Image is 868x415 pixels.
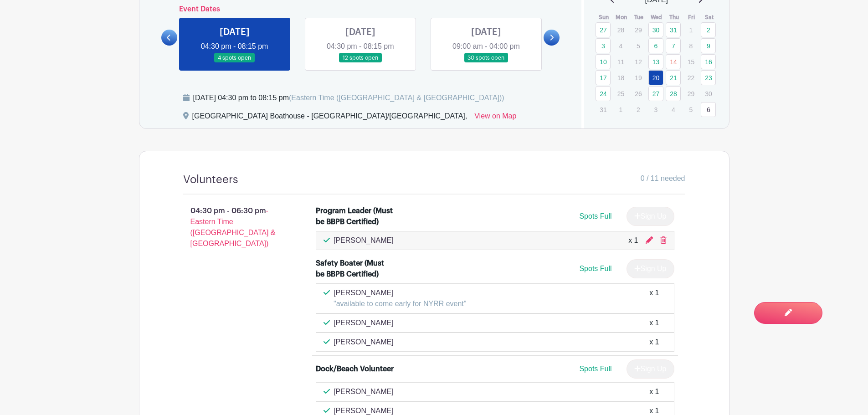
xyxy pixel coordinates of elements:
[648,13,666,22] th: Wed
[289,94,504,102] span: (Eastern Time ([GEOGRAPHIC_DATA] & [GEOGRAPHIC_DATA]))
[613,55,628,69] p: 11
[334,235,394,246] p: [PERSON_NAME]
[683,102,699,117] p: 5
[595,13,613,22] th: Sun
[630,13,648,22] th: Tue
[648,38,663,53] a: 6
[613,23,628,37] p: 28
[666,70,681,85] a: 21
[334,298,466,309] p: "available to come early for NYRR event"
[701,22,716,37] a: 2
[641,173,685,184] span: 0 / 11 needed
[190,207,276,247] span: - Eastern Time ([GEOGRAPHIC_DATA] & [GEOGRAPHIC_DATA])
[666,22,681,37] a: 31
[334,318,394,328] p: [PERSON_NAME]
[334,337,394,348] p: [PERSON_NAME]
[183,173,238,186] h4: Volunteers
[334,287,466,298] p: [PERSON_NAME]
[648,102,663,117] p: 3
[683,55,699,69] p: 15
[596,86,611,101] a: 24
[649,287,659,309] div: x 1
[701,38,716,53] a: 9
[596,38,611,53] a: 3
[631,39,646,53] p: 5
[649,386,659,397] div: x 1
[683,87,699,101] p: 29
[613,102,628,117] p: 1
[631,102,646,117] p: 2
[701,87,716,101] p: 30
[683,71,699,85] p: 22
[648,22,663,37] a: 30
[701,70,716,85] a: 23
[613,13,631,22] th: Mon
[700,13,718,22] th: Sat
[631,55,646,69] p: 12
[192,111,467,125] div: [GEOGRAPHIC_DATA] Boathouse - [GEOGRAPHIC_DATA]/[GEOGRAPHIC_DATA],
[631,87,646,101] p: 26
[666,54,681,69] a: 14
[613,87,628,101] p: 25
[666,38,681,53] a: 7
[193,92,504,103] div: [DATE] 04:30 pm to 08:15 pm
[596,70,611,85] a: 17
[177,5,544,14] h6: Event Dates
[628,235,638,246] div: x 1
[631,71,646,85] p: 19
[631,23,646,37] p: 29
[648,54,663,69] a: 13
[316,364,394,374] div: Dock/Beach Volunteer
[613,71,628,85] p: 18
[649,318,659,328] div: x 1
[665,13,683,22] th: Thu
[666,102,681,117] p: 4
[579,212,611,220] span: Spots Full
[334,386,394,397] p: [PERSON_NAME]
[169,202,302,253] p: 04:30 pm - 06:30 pm
[579,265,611,272] span: Spots Full
[666,86,681,101] a: 28
[701,102,716,117] a: 6
[596,54,611,69] a: 10
[649,337,659,348] div: x 1
[701,54,716,69] a: 16
[316,258,395,280] div: Safety Boater (Must be BBPB Certified)
[596,22,611,37] a: 27
[613,39,628,53] p: 4
[683,23,699,37] p: 1
[683,39,699,53] p: 8
[648,70,663,85] a: 20
[579,365,611,373] span: Spots Full
[648,86,663,101] a: 27
[316,205,395,227] div: Program Leader (Must be BBPB Certified)
[683,13,701,22] th: Fri
[596,102,611,117] p: 31
[474,111,516,125] a: View on Map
